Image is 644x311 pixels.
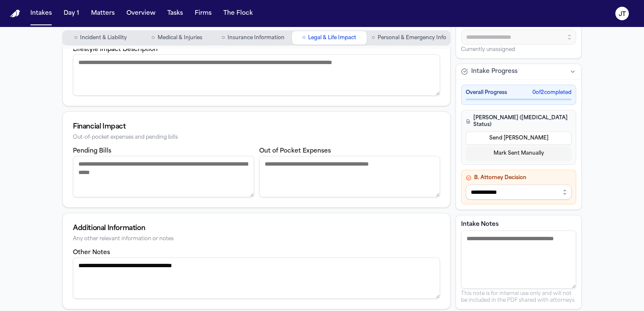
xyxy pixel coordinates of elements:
[88,6,118,21] button: Matters
[216,31,290,45] button: Go to Insurance Information
[466,147,572,160] button: Mark Sent Manually
[63,31,138,45] button: Go to Incident & Liability
[73,134,440,141] div: Out-of-pocket expenses and pending bills
[123,6,159,21] button: Overview
[158,35,202,41] span: Medical & Injuries
[466,89,507,96] span: Overall Progress
[73,46,158,53] label: Lifestyle Impact Description
[140,31,214,45] button: Go to Medical & Injuries
[461,231,576,289] textarea: Intake notes
[191,6,215,21] button: Firms
[461,46,515,53] span: Currently unassigned
[73,122,440,132] div: Financial Impact
[456,64,581,79] button: Intake Progress
[259,156,440,197] textarea: Out of pocket expenses
[466,174,572,181] h4: B. Attorney Decision
[292,31,367,45] button: Go to Legal & Life Impact
[73,156,254,197] textarea: Pending bills
[73,223,440,233] div: Additional Information
[221,34,225,42] span: ○
[73,148,111,154] label: Pending Bills
[461,29,576,45] input: Assign to staff member
[10,10,20,18] img: Finch Logo
[368,31,450,45] button: Go to Personal & Emergency Info
[308,35,356,41] span: Legal & Life Impact
[164,6,186,21] button: Tasks
[471,67,518,76] span: Intake Progress
[73,54,440,96] textarea: Lifestyle impact
[228,35,284,41] span: Insurance Information
[73,257,440,299] textarea: Other notes
[532,89,572,96] span: 0 of 2 completed
[466,115,572,128] h4: [PERSON_NAME] ([MEDICAL_DATA] Status)
[302,34,306,42] span: ○
[372,34,375,42] span: ○
[220,6,256,21] button: The Flock
[80,35,127,41] span: Incident & Liability
[73,249,110,256] label: Other Notes
[73,236,440,242] div: Any other relevant information or notes
[461,220,576,229] label: Intake Notes
[378,35,446,41] span: Personal & Emergency Info
[259,148,331,154] label: Out of Pocket Expenses
[74,34,78,42] span: ○
[151,34,155,42] span: ○
[60,6,83,21] button: Day 1
[10,10,20,18] a: Home
[461,290,576,304] p: This note is for internal use only and will not be included in the PDF shared with attorneys.
[466,131,572,145] button: Send [PERSON_NAME]
[27,6,55,21] button: Intakes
